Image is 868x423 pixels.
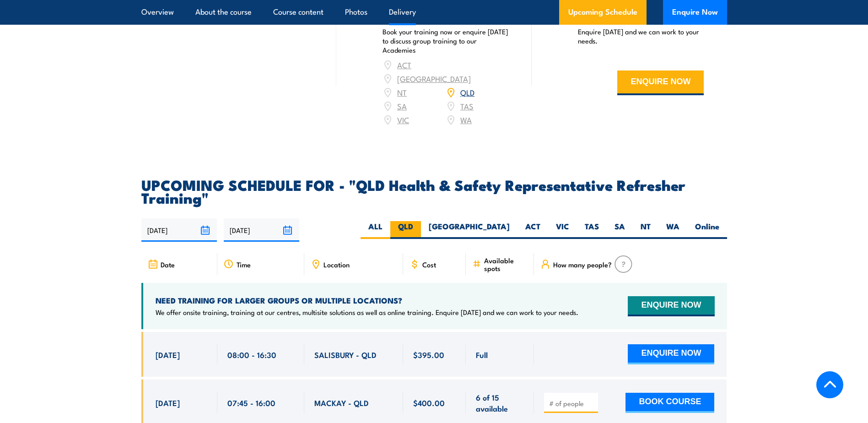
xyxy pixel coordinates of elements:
[549,399,595,408] input: # of people
[314,397,369,408] span: MACKAY - QLD
[383,27,509,54] p: Book your training now or enquire [DATE] to discuss group training to our Academies
[227,349,276,360] span: 08:00 - 16:30
[156,349,180,360] span: [DATE]
[553,260,612,268] span: How many people?
[413,349,444,360] span: $395.00
[518,221,548,239] label: ACT
[607,221,633,239] label: SA
[323,260,350,268] span: Location
[224,218,299,242] input: To date
[628,296,714,316] button: ENQUIRE NOW
[156,397,180,408] span: [DATE]
[361,221,390,239] label: ALL
[413,397,445,408] span: $400.00
[156,295,578,305] h4: NEED TRAINING FOR LARGER GROUPS OR MULTIPLE LOCATIONS?
[421,221,518,239] label: [GEOGRAPHIC_DATA]
[422,260,436,268] span: Cost
[460,87,474,98] a: QLD
[314,349,377,360] span: SALISBURY - QLD
[548,221,577,239] label: VIC
[476,392,524,413] span: 6 of 15 available
[577,221,607,239] label: TAS
[156,308,578,317] p: We offer onsite training, training at our centres, multisite solutions as well as online training...
[476,349,488,360] span: Full
[141,178,727,204] h2: UPCOMING SCHEDULE FOR - "QLD Health & Safety Representative Refresher Training"
[617,70,704,95] button: ENQUIRE NOW
[161,260,175,268] span: Date
[578,27,704,45] p: Enquire [DATE] and we can work to your needs.
[237,260,251,268] span: Time
[687,221,727,239] label: Online
[390,221,421,239] label: QLD
[625,393,714,413] button: BOOK COURSE
[658,221,687,239] label: WA
[227,397,275,408] span: 07:45 - 16:00
[633,221,658,239] label: NT
[484,256,528,272] span: Available spots
[628,344,714,364] button: ENQUIRE NOW
[141,218,217,242] input: From date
